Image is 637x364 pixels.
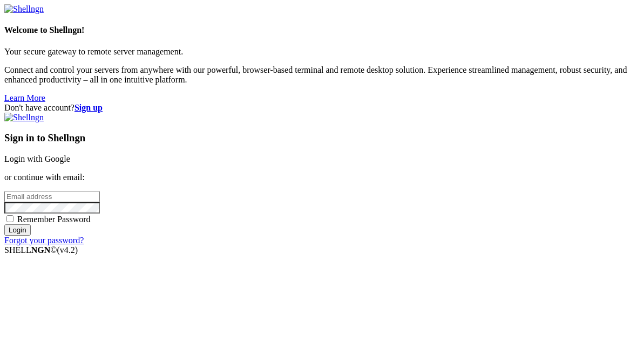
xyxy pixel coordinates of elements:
[6,215,13,222] input: Remember Password
[4,4,44,14] img: Shellngn
[74,103,103,112] a: Sign up
[4,103,633,113] div: Don't have account?
[4,93,45,102] a: Learn More
[4,191,100,202] input: Email address
[57,245,78,255] span: 4.2.0
[4,65,633,85] p: Connect and control your servers from anywhere with our powerful, browser-based terminal and remo...
[4,132,633,144] h3: Sign in to Shellngn
[4,173,633,182] p: or continue with email:
[31,245,51,255] b: NGN
[4,245,78,255] span: SHELL ©
[4,25,633,35] h4: Welcome to Shellngn!
[4,113,44,122] img: Shellngn
[17,215,91,224] span: Remember Password
[4,154,70,163] a: Login with Google
[4,47,633,57] p: Your secure gateway to remote server management.
[4,224,31,236] input: Login
[4,236,84,245] a: Forgot your password?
